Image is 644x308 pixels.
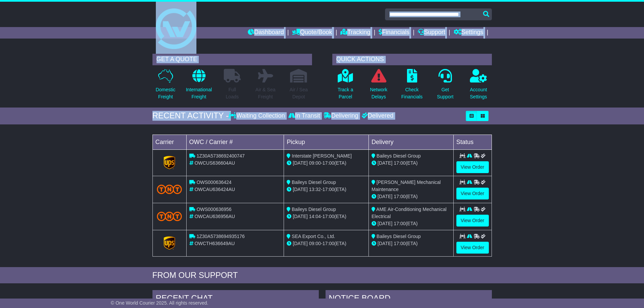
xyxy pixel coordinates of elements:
[164,236,175,250] img: GetCarrierServiceLogo
[287,160,366,167] div: - (ETA)
[378,194,392,199] span: [DATE]
[309,241,321,246] span: 09:00
[368,135,453,149] td: Delivery
[292,153,352,159] span: Interstate [PERSON_NAME]
[186,135,284,149] td: OWC / Carrier #
[401,86,423,100] p: Check Financials
[453,135,492,149] td: Status
[152,135,186,149] td: Carrier
[340,27,370,39] a: Tracking
[369,69,387,104] a: NetworkDelays
[470,86,487,100] p: Account Settings
[196,234,244,239] span: 1Z30A5738694935176
[401,69,423,104] a: CheckFinancials
[186,86,212,100] p: International Freight
[394,160,406,166] span: 17:00
[378,160,392,166] span: [DATE]
[309,214,321,219] span: 14:04
[186,69,212,104] a: InternationalFreight
[293,187,308,192] span: [DATE]
[196,153,244,159] span: 1Z30A5738692400747
[155,69,175,104] a: DomesticFreight
[196,207,232,212] span: OWS000636956
[323,187,334,192] span: 17:00
[287,186,366,193] div: - (ETA)
[293,214,308,219] span: [DATE]
[372,160,451,167] div: (ETA)
[157,185,182,194] img: TNT_Domestic.png
[284,135,369,149] td: Pickup
[293,241,308,246] span: [DATE]
[323,160,334,166] span: 17:00
[322,112,360,120] div: Delivering
[337,69,354,104] a: Track aParcel
[360,112,393,120] div: Delivered
[194,187,235,192] span: OWCAU636424AU
[194,214,235,219] span: OWCAU636956AU
[377,153,421,159] span: Baileys Diesel Group
[436,69,454,104] a: GetSupport
[379,27,409,39] a: Financials
[323,214,334,219] span: 17:00
[378,241,392,246] span: [DATE]
[370,86,387,100] p: Network Delays
[196,180,232,185] span: OWS000636424
[248,27,284,39] a: Dashboard
[293,160,308,166] span: [DATE]
[287,240,366,247] div: - (ETA)
[394,194,406,199] span: 17:00
[292,207,336,212] span: Baileys Diesel Group
[292,180,336,185] span: Baileys Diesel Group
[372,180,441,192] span: [PERSON_NAME] Mechanical Maintenance
[470,69,487,104] a: AccountSettings
[152,111,229,121] div: RECENT ACTIVITY -
[394,241,406,246] span: 17:00
[152,54,312,65] div: GET A QUOTE
[456,242,489,254] a: View Order
[290,86,308,100] p: Air / Sea Depot
[332,54,492,65] div: QUICK ACTIONS
[292,234,335,239] span: SEA Export Co., Ltd.
[152,270,492,280] div: FROM OUR SUPPORT
[456,188,489,199] a: View Order
[111,300,209,306] span: © One World Courier 2025. All rights reserved.
[194,160,235,166] span: OWCUS636604AU
[287,112,322,120] div: In Transit
[378,221,392,226] span: [DATE]
[338,86,353,100] p: Track a Parcel
[157,212,182,221] img: TNT_Domestic.png
[323,241,334,246] span: 17:00
[194,241,235,246] span: OWCTH636649AU
[292,27,332,39] a: Quote/Book
[456,161,489,173] a: View Order
[224,86,241,100] p: Full Loads
[156,86,175,100] p: Domestic Freight
[372,220,451,227] div: (ETA)
[372,240,451,247] div: (ETA)
[372,207,447,219] span: AME Air-Conditioning Mechanical Electrical
[309,187,321,192] span: 13:32
[229,112,286,120] div: Waiting Collection
[437,86,453,100] p: Get Support
[418,27,445,39] a: Support
[164,156,175,169] img: GetCarrierServiceLogo
[372,193,451,200] div: (ETA)
[454,27,483,39] a: Settings
[287,213,366,220] div: - (ETA)
[394,221,406,226] span: 17:00
[309,160,321,166] span: 09:00
[456,215,489,227] a: View Order
[377,234,421,239] span: Baileys Diesel Group
[256,86,276,100] p: Air & Sea Freight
